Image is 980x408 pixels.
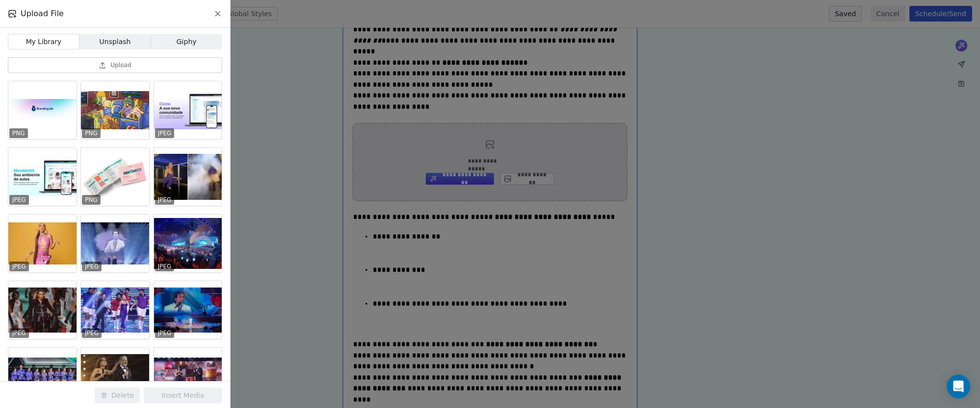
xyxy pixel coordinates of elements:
p: PNG [85,196,98,204]
p: JPEG [158,329,172,337]
p: JPEG [85,263,99,270]
div: Open Intercom Messenger [947,375,970,398]
p: JPEG [12,196,26,204]
p: JPEG [158,129,172,137]
span: Unsplash [100,37,131,47]
button: Upload [8,57,222,73]
p: JPEG [12,329,26,337]
button: Delete [95,387,140,403]
p: PNG [12,129,25,137]
span: Upload [110,61,131,69]
p: JPEG [158,263,172,270]
button: Insert Media [144,387,222,403]
span: Giphy [177,37,197,47]
p: PNG [85,129,98,137]
p: JPEG [85,329,99,337]
p: JPEG [12,263,26,270]
span: Upload File [21,8,64,20]
p: JPEG [158,196,172,204]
